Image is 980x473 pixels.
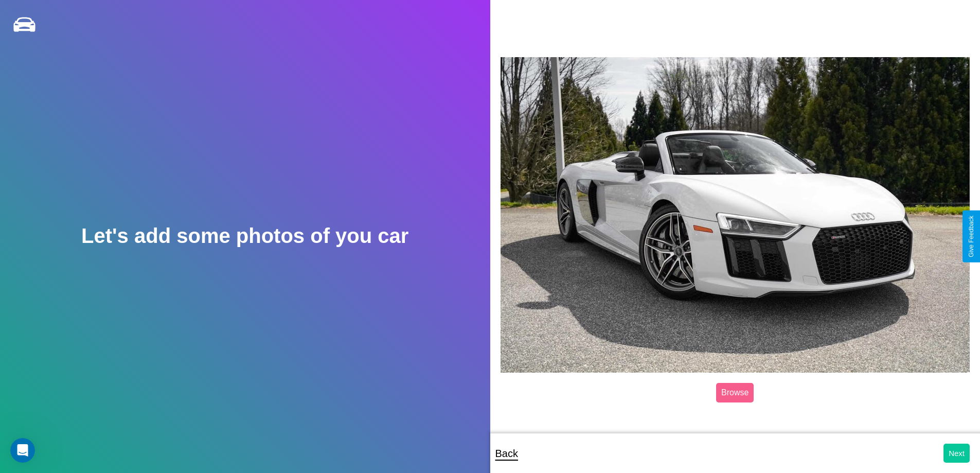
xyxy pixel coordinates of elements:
[495,444,518,463] p: Back
[943,444,970,463] button: Next
[81,224,408,248] h2: Let's add some photos of you car
[501,57,970,373] img: posted
[968,216,975,257] div: Give Feedback
[716,383,754,402] label: Browse
[10,438,35,463] iframe: Intercom live chat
